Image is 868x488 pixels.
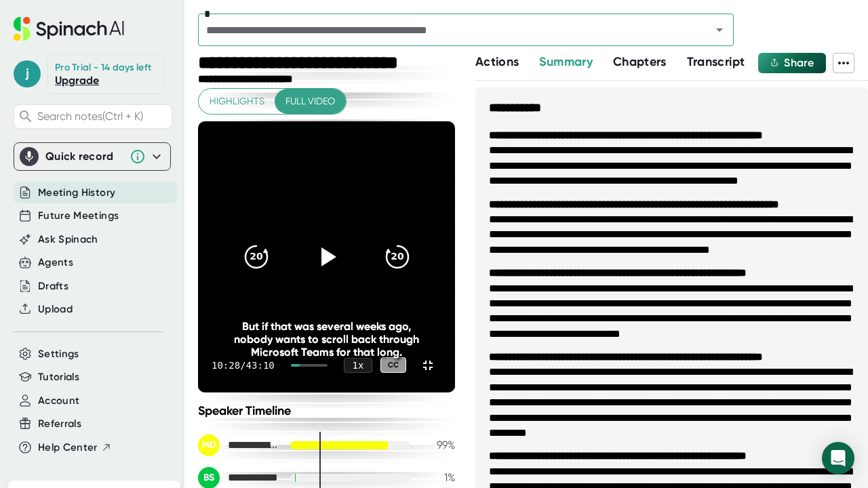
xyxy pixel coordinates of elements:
button: Meeting History [38,185,115,201]
div: CC [380,357,406,373]
button: Future Meetings [38,208,119,224]
button: Open [710,20,729,39]
span: Chapters [613,54,667,69]
div: Megan Durnell [198,434,279,456]
button: Transcript [687,53,745,71]
button: Upload [38,302,73,317]
button: Account [38,393,79,409]
button: Tutorials [38,369,79,385]
div: Quick record [20,143,165,170]
button: Agents [38,255,73,270]
span: j [14,60,41,87]
span: Actions [475,54,519,69]
button: Help Center [38,440,112,455]
span: Search notes (Ctrl + K) [37,110,168,123]
div: But if that was several weeks ago, nobody wants to scroll back through Microsoft Teams for that l... [224,320,429,359]
button: Settings [38,346,79,362]
button: Actions [475,53,519,71]
div: 1 % [421,471,455,484]
button: Summary [539,53,592,71]
span: Summary [539,54,592,69]
span: Transcript [687,54,745,69]
span: Share [784,56,814,69]
div: Open Intercom Messenger [822,442,854,474]
div: Quick record [45,150,123,163]
div: 99 % [421,439,455,451]
button: Drafts [38,279,68,294]
div: 10:28 / 43:10 [212,360,275,371]
button: Highlights [199,89,275,114]
span: Help Center [38,440,98,455]
button: Ask Spinach [38,232,98,247]
div: MD [198,434,220,456]
div: Pro Trial - 14 days left [55,62,151,74]
button: Full video [275,89,346,114]
button: Share [758,53,826,73]
div: Speaker Timeline [198,403,455,418]
button: Chapters [613,53,667,71]
span: Full video [285,93,335,110]
span: Highlights [210,93,264,110]
a: Upgrade [55,74,99,87]
button: Referrals [38,416,81,432]
div: 1 x [344,358,372,373]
